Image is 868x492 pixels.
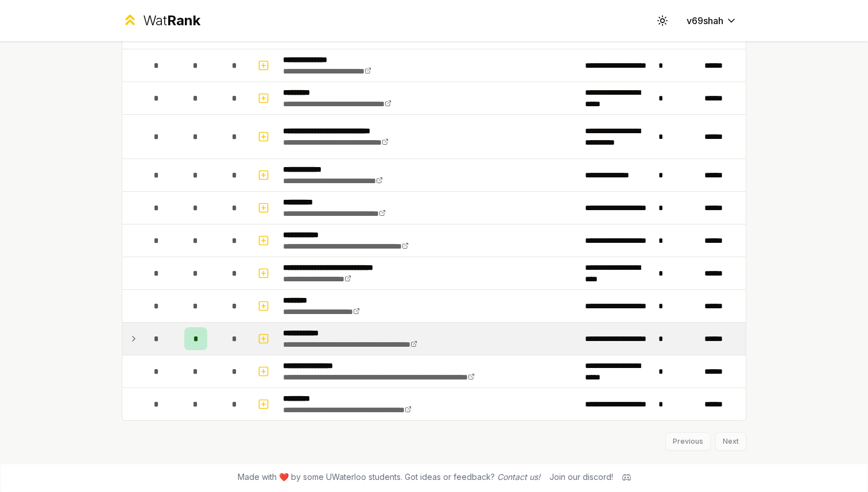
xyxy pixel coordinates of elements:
a: WatRank [122,11,200,30]
span: Made with ❤️ by some UWaterloo students. Got ideas or feedback? [238,471,540,483]
div: Wat [143,11,200,30]
div: Join our discord! [549,471,613,483]
button: v69shah [677,10,746,31]
span: Rank [167,12,200,29]
a: Contact us! [497,472,540,482]
span: v69shah [687,14,723,28]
